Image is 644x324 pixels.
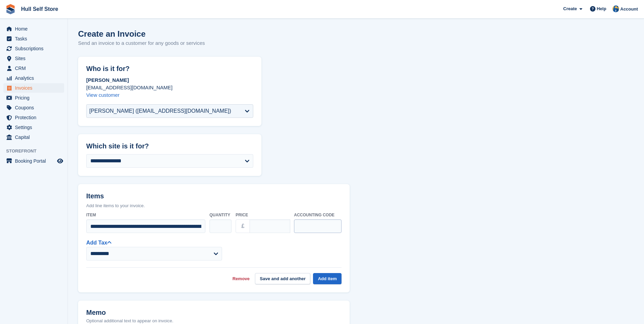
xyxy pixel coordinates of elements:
[3,34,64,43] a: menu
[86,84,253,91] p: [EMAIL_ADDRESS][DOMAIN_NAME]
[86,92,119,98] a: View customer
[78,39,205,47] p: Send an invoice to a customer for any goods or services
[86,240,111,246] a: Add Tax
[15,24,56,34] span: Home
[15,123,56,132] span: Settings
[3,64,64,73] a: menu
[15,83,56,93] span: Invoices
[3,24,64,34] a: menu
[78,29,205,38] h1: Create an Invoice
[563,5,577,12] span: Create
[3,73,64,83] a: menu
[3,54,64,63] a: menu
[86,212,205,218] label: Item
[597,5,606,12] span: Help
[86,142,253,150] h2: Which site is it for?
[15,54,56,63] span: Sites
[15,113,56,122] span: Protection
[5,4,16,14] img: stora-icon-8386f47178a22dfd0bd8f6a31ec36ba5ce8667c1dd55bd0f319d3a0aa187defe.svg
[86,309,173,317] h2: Memo
[620,6,638,13] span: Account
[3,44,64,53] a: menu
[236,212,290,218] label: Price
[233,275,250,282] a: Remove
[6,148,68,155] span: Storefront
[612,5,619,12] img: Hull Self Store
[86,202,342,209] p: Add line items to your invoice.
[15,156,56,166] span: Booking Portal
[18,3,61,15] a: Hull Self Store
[15,103,56,112] span: Coupons
[3,113,64,122] a: menu
[86,65,253,73] h2: Who is it for?
[86,192,342,201] h2: Items
[3,132,64,142] a: menu
[15,132,56,142] span: Capital
[15,93,56,103] span: Pricing
[56,157,64,165] a: Preview store
[3,123,64,132] a: menu
[3,156,64,166] a: menu
[294,212,342,218] label: Accounting code
[86,76,253,84] p: [PERSON_NAME]
[15,64,56,73] span: CRM
[15,34,56,43] span: Tasks
[3,93,64,103] a: menu
[15,73,56,83] span: Analytics
[89,107,231,115] div: [PERSON_NAME] ([EMAIL_ADDRESS][DOMAIN_NAME])
[3,103,64,112] a: menu
[255,273,310,284] button: Save and add another
[209,212,232,218] label: Quantity
[3,83,64,93] a: menu
[313,273,342,284] button: Add item
[15,44,56,53] span: Subscriptions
